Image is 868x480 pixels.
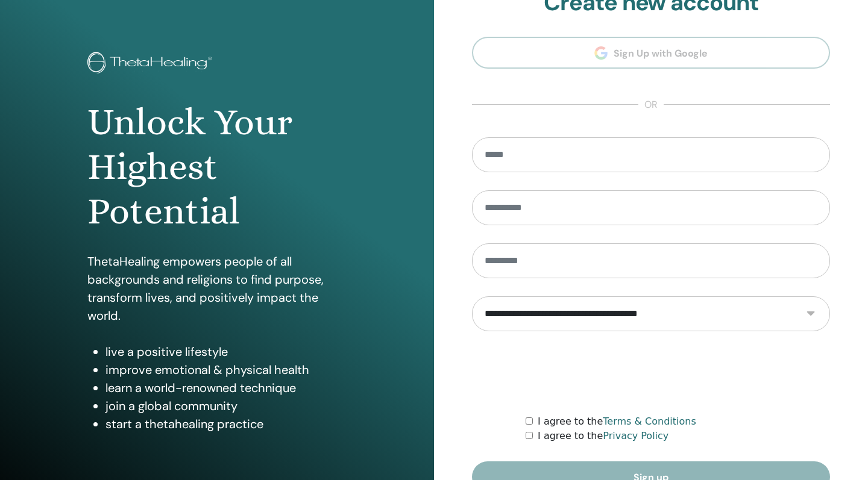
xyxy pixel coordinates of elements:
[538,429,668,443] label: I agree to the
[105,343,347,361] li: live a positive lifestyle
[603,416,696,427] a: Terms & Conditions
[638,98,664,112] span: or
[87,100,347,234] h1: Unlock Your Highest Potential
[105,361,347,379] li: improve emotional & physical health
[105,397,347,415] li: join a global community
[559,349,743,396] iframe: reCAPTCHA
[603,430,668,441] a: Privacy Policy
[105,415,347,433] li: start a thetahealing practice
[105,379,347,397] li: learn a world-renowned technique
[87,252,347,325] p: ThetaHealing empowers people of all backgrounds and religions to find purpose, transform lives, a...
[538,414,696,429] label: I agree to the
